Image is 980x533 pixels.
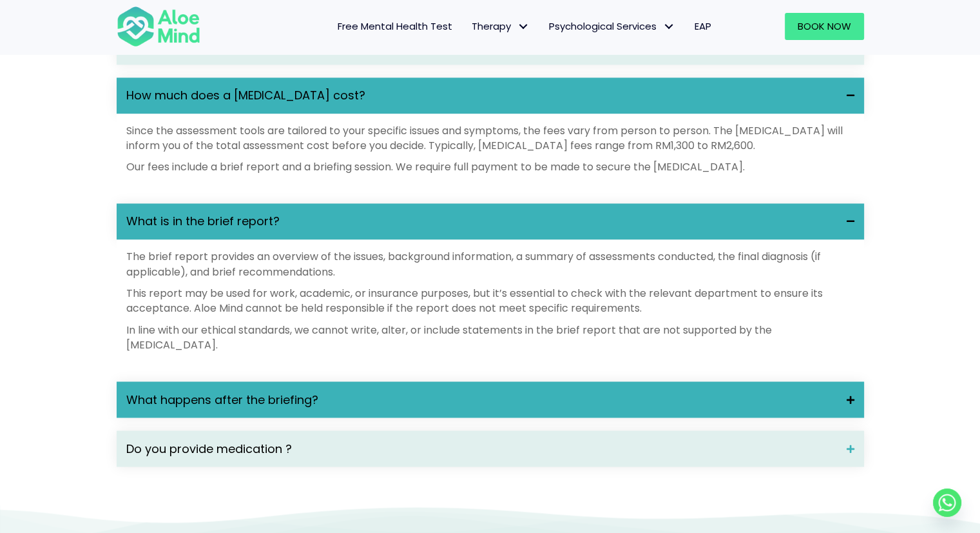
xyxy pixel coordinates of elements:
span: EAP [695,19,711,33]
span: Free Mental Health Test [338,19,452,33]
p: In line with our ethical standards, we cannot write, alter, or include statements in the brief re... [126,322,854,352]
span: Psychological Services: submenu [660,17,678,36]
span: What is in the brief report? [126,213,837,230]
span: Therapy: submenu [514,17,533,36]
p: Our fees include a brief report and a briefing session. We require full payment to be made to sec... [126,159,854,174]
p: This report may be used for work, academic, or insurance purposes, but it’s essential to check wi... [126,286,854,316]
p: The brief report provides an overview of the issues, background information, a summary of assessm... [126,249,854,279]
a: Free Mental Health Test [328,13,462,40]
span: Therapy [472,19,530,33]
a: TherapyTherapy: submenu [462,13,539,40]
span: Psychological Services [549,19,675,33]
a: Whatsapp [933,488,961,517]
span: Book Now [798,19,851,33]
p: Since the assessment tools are tailored to your specific issues and symptoms, the fees vary from ... [126,123,854,153]
span: Do you provide medication ? [126,440,837,457]
a: EAP [685,13,721,40]
nav: Menu [217,13,721,40]
span: What happens after the briefing? [126,391,837,408]
a: Psychological ServicesPsychological Services: submenu [539,13,685,40]
a: Book Now [785,13,864,40]
img: Aloe mind Logo [117,5,200,48]
span: How much does a [MEDICAL_DATA] cost? [126,87,837,104]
